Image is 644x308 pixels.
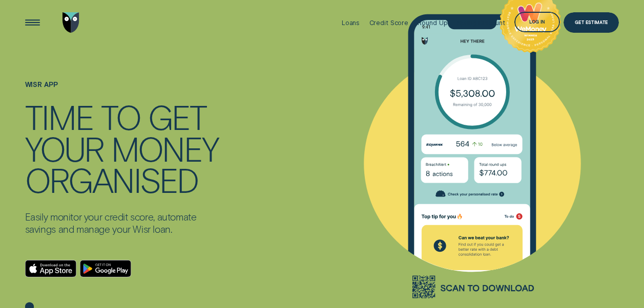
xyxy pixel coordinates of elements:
div: TIME [25,101,93,133]
a: Download on the App Store [25,260,76,277]
div: YOUR [25,133,103,165]
img: Wisr [63,12,79,33]
div: ORGANISED [25,164,198,196]
div: Round Up [418,19,447,27]
div: Spring Discount [457,19,505,27]
h1: WISR APP [25,81,221,101]
h4: TIME TO GET YOUR MONEY ORGANISED [25,101,221,196]
div: GET [148,101,206,133]
div: TO [101,101,140,133]
button: Log in [514,12,559,32]
button: Open Menu [22,12,43,33]
a: Android App on Google Play [80,260,131,277]
a: Get Estimate [564,12,619,33]
div: MONEY [111,133,218,165]
div: Credit Score [369,19,409,27]
div: Loans [342,19,360,27]
p: Easily monitor your credit score, automate savings and manage your Wisr loan. [25,211,221,235]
